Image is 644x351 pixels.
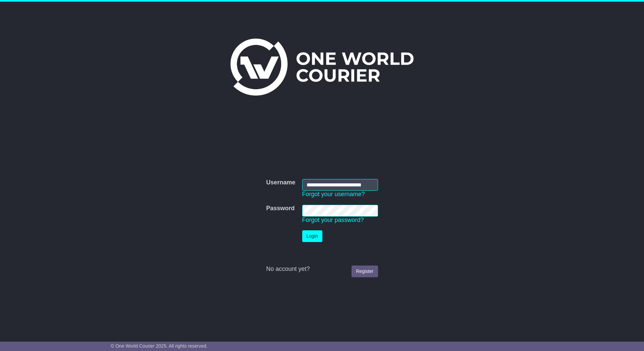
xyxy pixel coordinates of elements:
button: Login [302,230,322,242]
span: © One World Courier 2025. All rights reserved. [111,343,208,349]
a: Register [352,266,378,277]
div: No account yet? [266,266,378,273]
a: Forgot your password? [302,217,364,223]
img: One World [230,39,414,96]
label: Username [266,179,295,186]
label: Password [266,205,294,212]
a: Forgot your username? [302,191,365,197]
